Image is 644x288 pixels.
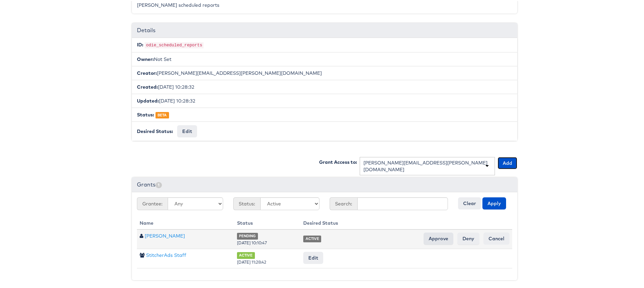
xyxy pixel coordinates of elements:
[303,235,321,241] span: ACTIVE
[237,232,258,238] span: PENDING
[137,97,159,103] b: Updated:
[237,259,266,264] span: [DATE] 11:28:42
[137,196,168,209] span: Grantee:
[137,127,173,133] b: Desired Status:
[237,251,255,258] span: ACTIVE
[140,252,145,257] span: User Group
[177,124,197,136] button: Edit
[132,93,517,107] li: [DATE] 10:28:32
[137,69,157,75] b: Creator:
[330,196,357,209] span: Search:
[132,65,517,79] li: [PERSON_NAME][EMAIL_ADDRESS][PERSON_NAME][DOMAIN_NAME]
[132,51,517,65] li: Not Set
[132,176,517,191] div: Grants
[146,251,186,257] a: StitcherAds Staff
[137,111,154,117] b: Status:
[237,239,267,244] span: [DATE] 10:10:47
[137,216,234,228] th: Name
[145,232,185,238] a: [PERSON_NAME]
[482,196,506,208] button: Apply
[233,196,260,209] span: Status:
[303,251,323,263] button: Edit
[234,216,301,228] th: Status
[301,216,512,228] th: Desired Status
[137,41,143,47] b: ID:
[483,231,509,244] input: Cancel
[156,181,162,187] span: 1
[457,231,479,244] input: Deny
[137,55,154,61] b: Owner:
[132,79,517,93] li: [DATE] 10:28:32
[424,231,453,244] input: Approve
[498,156,517,168] button: Add
[137,83,158,89] b: Created:
[132,22,517,37] div: Details
[140,232,143,237] span: User
[458,196,481,208] button: Clear
[319,158,357,164] label: Grant Access to:
[363,158,491,172] div: [PERSON_NAME][EMAIL_ADDRESS][PERSON_NAME][DOMAIN_NAME]
[156,111,169,117] span: BETA
[145,41,204,47] code: odie_scheduled_reports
